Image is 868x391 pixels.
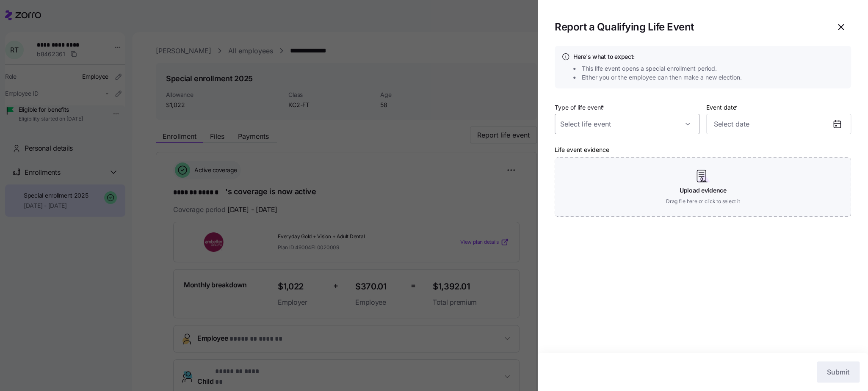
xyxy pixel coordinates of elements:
label: Type of life event [555,103,606,112]
label: Life event evidence [555,145,609,154]
span: This life event opens a special enrollment period. [582,64,717,73]
input: Select date [706,114,851,134]
span: Submit [827,367,849,377]
h4: Here's what to expect: [573,52,748,61]
label: Event date [706,103,739,112]
input: Select life event [555,114,699,134]
h1: Report a Qualifying Life Event [555,20,824,33]
button: Submit [817,361,860,383]
span: Either you or the employee can then make a new election. [582,73,742,82]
